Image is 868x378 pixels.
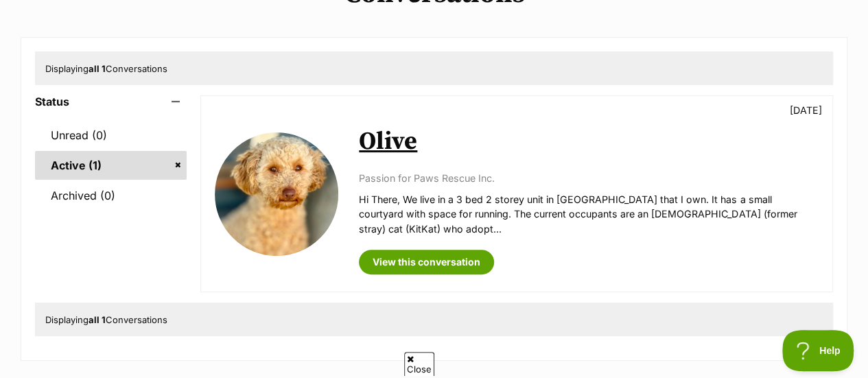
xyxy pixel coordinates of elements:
[45,63,167,74] span: Displaying Conversations
[359,126,417,157] a: Olive
[782,330,854,371] iframe: Help Scout Beacon - Open
[89,314,106,325] strong: all 1
[35,121,187,150] a: Unread (0)
[35,181,187,210] a: Archived (0)
[359,250,494,274] a: View this conversation
[359,192,819,236] p: Hi There, We live in a 3 bed 2 storey unit in [GEOGRAPHIC_DATA] that I own. It has a small courty...
[35,95,187,108] header: Status
[359,171,819,185] p: Passion for Paws Rescue Inc.
[790,103,822,117] p: [DATE]
[89,63,106,74] strong: all 1
[404,352,434,376] span: Close
[35,151,187,180] a: Active (1)
[45,314,167,325] span: Displaying Conversations
[215,132,338,256] img: Olive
